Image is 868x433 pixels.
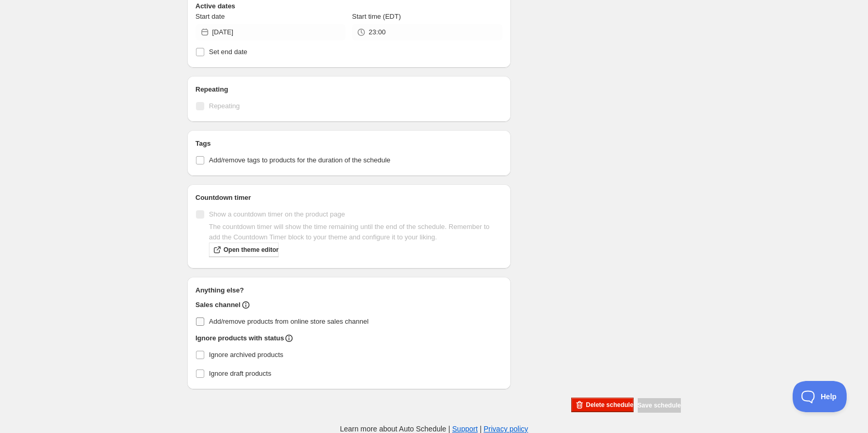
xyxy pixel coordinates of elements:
span: Ignore archived products [209,351,283,359]
span: Delete schedule [586,401,633,409]
h2: Active dates [195,1,503,11]
h2: Tags [195,138,503,149]
span: Add/remove tags to products for the duration of the schedule [209,156,390,164]
span: Start time (EDT) [352,12,401,20]
h2: Anything else? [195,285,503,296]
span: Ignore draft products [209,370,271,377]
a: Open theme editor [209,243,279,257]
span: Open theme editor [223,246,279,254]
h2: Sales channel [195,300,241,310]
p: The countdown timer will show the time remaining until the end of the schedule. Remember to add t... [209,222,503,243]
h2: Countdown timer [195,193,503,203]
span: Show a countdown timer on the product page [209,210,345,218]
span: Add/remove products from online store sales channel [209,317,369,325]
a: Privacy policy [484,425,529,433]
a: Support [452,425,478,433]
h2: Repeating [195,84,503,95]
iframe: Toggle Customer Support [793,381,847,412]
span: Start date [195,12,225,20]
h2: Ignore products with status [195,333,284,343]
span: Set end date [209,48,247,56]
span: Repeating [209,102,240,110]
button: Delete schedule [571,398,633,412]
